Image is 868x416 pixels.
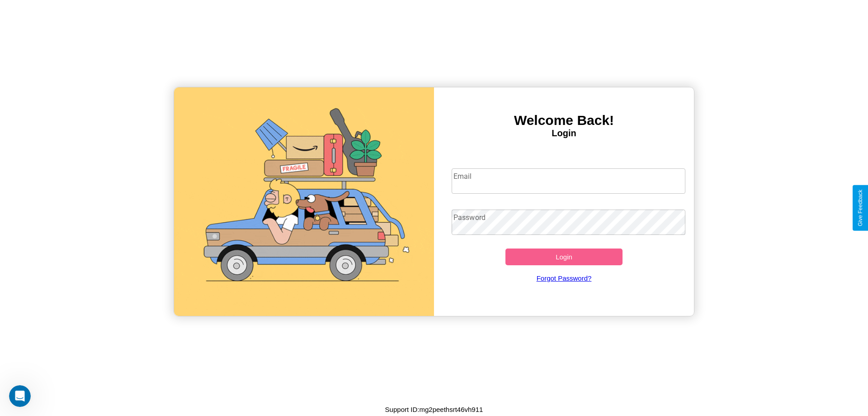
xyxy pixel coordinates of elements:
h4: Login [434,128,694,139]
iframe: Intercom live chat [9,385,31,407]
img: gif [174,87,434,316]
a: Forgot Password? [447,265,681,291]
h3: Welcome Back! [434,113,694,128]
button: Login [505,249,623,265]
p: Support ID: mg2peethsrt46vh911 [385,403,483,416]
div: Give Feedback [857,190,863,226]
